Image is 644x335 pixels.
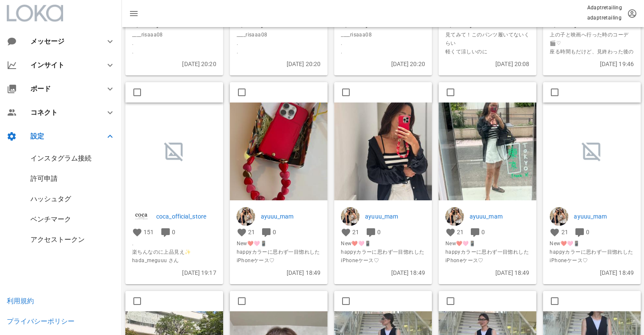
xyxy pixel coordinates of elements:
[132,256,216,265] span: hada_meguuu さん
[470,212,530,221] a: ayuuu_mam
[445,30,530,47] span: 見てみて！このパンツ履いてないくらい
[230,102,328,200] img: 536975912_18476650282075554_6852266776344720775_n.jpg
[587,14,622,22] p: adaptretailing
[439,102,536,200] img: 536004239_18476650303075554_6224979411543920566_n.jpg
[30,132,95,140] div: 設定
[481,229,485,235] span: 0
[365,212,425,221] a: ayuuu_mam
[445,59,530,69] p: [DATE] 20:08
[132,207,151,226] img: coca_official_store
[172,229,175,235] span: 0
[445,239,530,248] span: New❤️🩷📱
[445,268,530,277] p: [DATE] 18:49
[30,61,95,69] div: インサイト
[30,215,71,223] a: ベンチマーク
[237,268,321,277] p: [DATE] 18:49
[237,239,321,248] span: New❤️🩷📱
[237,39,321,47] span: .
[273,229,276,235] span: 0
[550,248,634,265] span: happyカラーに思わず一目惚れしたiPhoneケース♡
[7,297,34,305] a: 利用規約
[550,207,568,226] img: ayuuu_mam
[7,317,75,325] a: プライバシーポリシー
[237,59,321,69] p: [DATE] 20:20
[261,212,321,221] a: ayuuu_mam
[341,207,359,226] img: ayuuu_mam
[30,85,95,93] div: ボード
[341,59,425,69] p: [DATE] 20:20
[550,239,634,248] span: New❤️🩷📱
[341,30,425,39] span: ____risaaa08
[30,195,71,203] a: ハッシュタグ
[341,239,425,248] span: New❤️🩷📱
[586,229,589,235] span: 0
[132,59,216,69] p: [DATE] 20:20
[550,30,634,47] span: 上の子と映画へ行った時のコーデ🎬♡
[341,268,425,277] p: [DATE] 18:49
[445,248,530,265] span: happyカラーに思わず一目惚れしたiPhoneケース♡
[156,212,216,221] a: coca_official_store
[352,229,359,235] span: 21
[550,47,634,73] span: 座る時間もだけど、見終わった後のウロウロ時間も楽でありたい。そんな気持ちからのコーデです🫡✨
[30,174,58,183] a: 許可申請
[132,248,216,256] span: 楽ちんなのに上品見え✨
[132,39,216,47] span: .
[132,239,216,248] span: .
[237,30,321,39] span: ____risaaa08
[237,248,321,265] span: happyカラーに思わず一目惚れしたiPhoneケース♡
[144,229,154,235] span: 151
[341,39,425,47] span: .
[341,248,425,265] span: happyカラーに思わず一目惚れしたiPhoneケース♡
[550,59,634,69] p: [DATE] 19:46
[445,47,530,56] span: 軽くて涼しいのに
[132,47,216,56] span: .
[445,207,464,226] img: ayuuu_mam
[237,47,321,56] span: .
[377,229,381,235] span: 0
[30,37,91,45] div: メッセージ
[248,229,255,235] span: 21
[341,47,425,56] span: .
[561,229,568,235] span: 21
[237,207,255,226] img: ayuuu_mam
[30,235,85,244] a: アクセストークン
[574,212,634,221] a: ayuuu_mam
[457,229,464,235] span: 21
[30,108,95,116] div: コネクト
[30,154,91,162] a: インスタグラム接続
[550,268,634,277] p: [DATE] 18:49
[587,3,622,12] p: Adaptretailing
[132,30,216,39] span: ____risaaa08
[334,102,432,200] img: 537433351_18476650291075554_1449185675778560882_n.jpg
[132,268,216,277] p: [DATE] 19:17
